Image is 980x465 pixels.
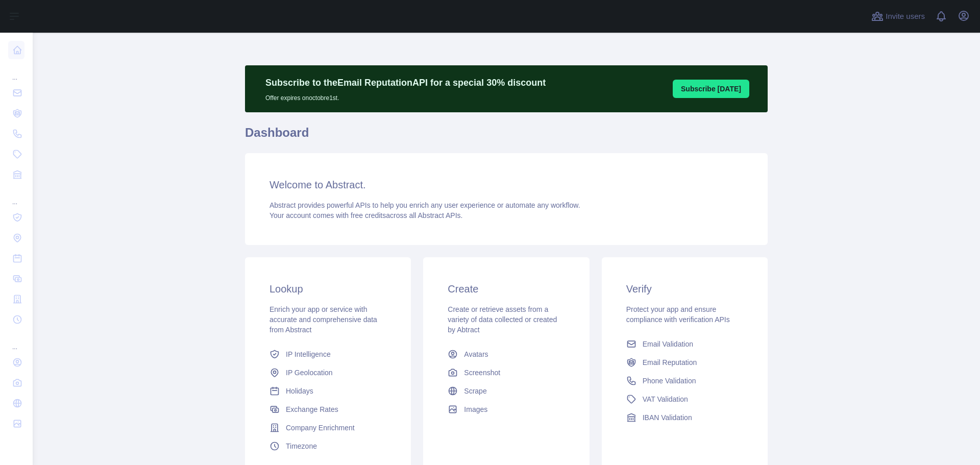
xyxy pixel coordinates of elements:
[643,376,696,386] span: Phone Validation
[622,372,747,390] a: Phone Validation
[265,437,390,455] a: Timezone
[8,331,24,351] div: ...
[245,125,768,149] h1: Dashboard
[444,363,569,382] a: Screenshot
[464,386,486,396] span: Scrape
[626,282,743,296] h3: Verify
[351,211,386,219] span: free credits
[643,357,697,368] span: Email Reputation
[286,441,317,451] span: Timezone
[464,368,500,378] span: Screenshot
[444,345,569,363] a: Avatars
[286,404,338,414] span: Exchange Rates
[269,178,743,192] h3: Welcome to Abstract.
[673,80,749,98] button: Subscribe [DATE]
[286,423,355,433] span: Company Enrichment
[8,186,24,206] div: ...
[8,61,24,82] div: ...
[643,412,692,423] span: IBAN Validation
[265,90,546,102] p: Offer expires on octobre 1st.
[286,368,333,378] span: IP Geolocation
[448,305,557,334] span: Create or retrieve assets from a variety of data collected or created by Abtract
[448,282,565,296] h3: Create
[265,382,390,400] a: Holidays
[265,76,546,90] p: Subscribe to the Email Reputation API for a special 30 % discount
[626,305,730,324] span: Protect your app and ensure compliance with verification APIs
[265,419,390,437] a: Company Enrichment
[464,349,488,359] span: Avatars
[622,390,747,408] a: VAT Validation
[286,386,313,396] span: Holidays
[269,201,580,209] span: Abstract provides powerful APIs to help you enrich any user experience or automate any workflow.
[265,345,390,363] a: IP Intelligence
[269,211,462,219] span: Your account comes with across all Abstract APIs.
[622,353,747,372] a: Email Reputation
[869,8,927,25] button: Invite users
[464,404,487,414] span: Images
[286,349,331,359] span: IP Intelligence
[622,335,747,353] a: Email Validation
[886,11,925,22] span: Invite users
[622,408,747,427] a: IBAN Validation
[643,339,693,349] span: Email Validation
[643,394,688,404] span: VAT Validation
[269,305,377,334] span: Enrich your app or service with accurate and comprehensive data from Abstract
[269,282,386,296] h3: Lookup
[444,400,569,419] a: Images
[265,363,390,382] a: IP Geolocation
[265,400,390,419] a: Exchange Rates
[444,382,569,400] a: Scrape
